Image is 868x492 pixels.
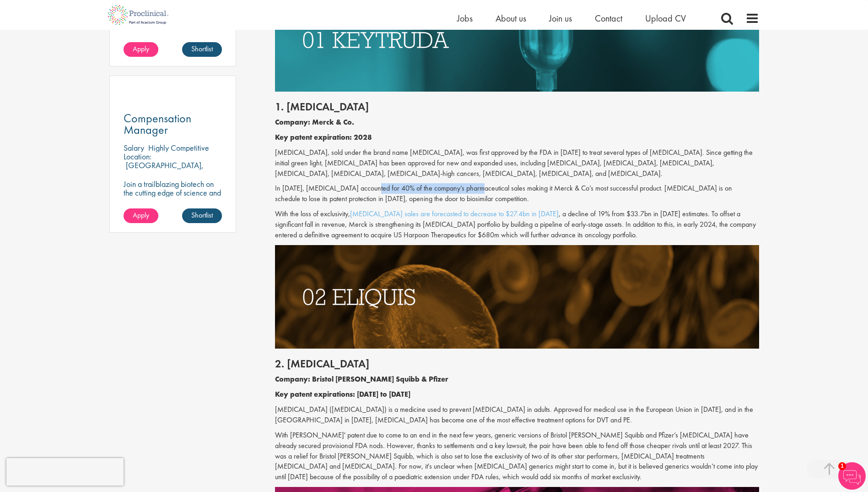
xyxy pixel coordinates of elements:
[133,210,149,220] span: Apply
[350,209,559,219] a: [MEDICAL_DATA] sales are forecasted to decrease to $27.4bn in [DATE]
[275,389,410,399] b: Key patent expirations: [DATE] to [DATE]
[838,462,866,490] img: Chatbot
[595,12,622,24] a: Contact
[182,208,222,223] a: Shortlist
[124,42,158,57] a: Apply
[275,101,759,113] h2: 1. [MEDICAL_DATA]
[275,209,759,241] p: With the loss of exclusivity, , a decline of 19% from $33.7bn in [DATE] estimates. To offset a si...
[275,183,759,204] p: In [DATE], [MEDICAL_DATA] accounted for 40% of the company’s pharmaceutical sales making it Merck...
[457,12,473,24] a: Jobs
[496,12,526,24] a: About us
[275,117,354,127] b: Company: Merck & Co.
[275,148,759,179] p: [MEDICAL_DATA], sold under the brand name [MEDICAL_DATA], was first approved by the FDA in [DATE]...
[275,132,372,142] b: Key patent expiration: 2028
[124,180,222,206] p: Join a trailblazing biotech on the cutting edge of science and technology.
[838,462,846,470] span: 1
[549,12,572,24] a: Join us
[124,142,144,153] span: Salary
[275,245,759,349] img: Drugs with patents due to expire Eliquis
[275,405,759,426] p: [MEDICAL_DATA] ([MEDICAL_DATA]) is a medicine used to prevent [MEDICAL_DATA] in adults. Approved ...
[124,208,158,223] a: Apply
[124,110,191,137] span: Compensation Manager
[275,430,759,482] p: With [PERSON_NAME]' patent due to come to an end in the next few years, generic versions of Brist...
[182,42,222,57] a: Shortlist
[124,113,222,136] a: Compensation Manager
[275,358,759,370] h2: 2. [MEDICAL_DATA]
[275,374,448,384] b: Company: Bristol [PERSON_NAME] Squibb & Pfizer
[645,12,686,24] a: Upload CV
[124,160,204,179] p: [GEOGRAPHIC_DATA], [GEOGRAPHIC_DATA]
[148,142,209,153] p: Highly Competitive
[6,458,124,486] iframe: reCAPTCHA
[133,44,149,54] span: Apply
[124,151,151,162] span: Location:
